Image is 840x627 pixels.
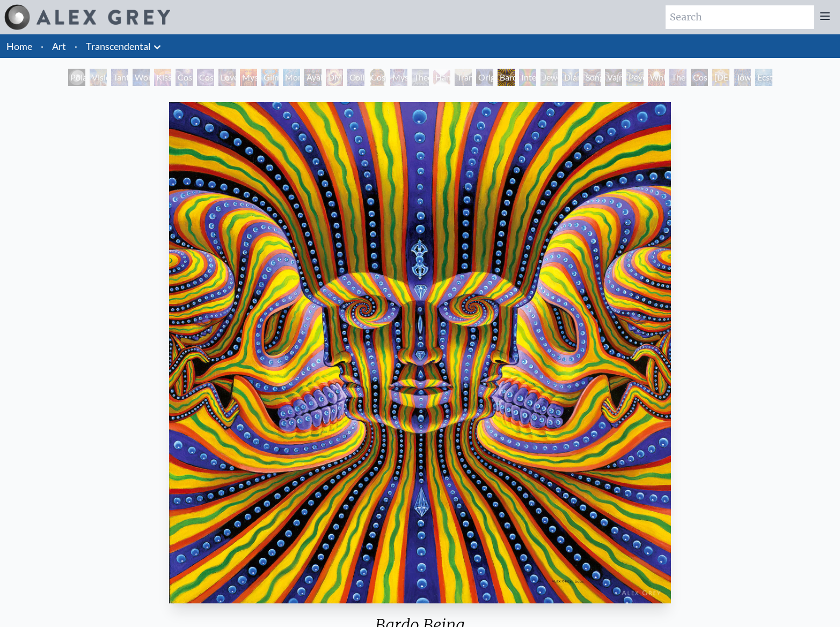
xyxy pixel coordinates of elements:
div: Wonder [133,69,150,86]
div: Monochord [283,69,300,86]
a: Home [6,40,32,52]
div: Song of Vajra Being [583,69,601,86]
a: Art [52,39,66,54]
div: Hands that See [433,69,450,86]
div: Cosmic Artist [197,69,214,86]
div: Peyote Being [626,69,644,86]
div: Original Face [476,69,493,86]
div: Kiss of the [MEDICAL_DATA] [154,69,171,86]
div: Visionary Origin of Language [90,69,107,86]
input: Search [666,5,814,29]
div: Diamond Being [562,69,579,86]
div: The Great Turn [669,69,686,86]
div: Collective Vision [347,69,364,86]
div: Ecstasy [755,69,772,86]
img: Bardo-Being-2002-Alex-Grey-watermarked.jpg [169,102,670,603]
div: Mysteriosa 2 [240,69,257,86]
div: Cosmic [DEMOGRAPHIC_DATA] [369,69,386,86]
div: [DEMOGRAPHIC_DATA] [712,69,729,86]
div: White Light [648,69,665,86]
div: Polar Unity Spiral [68,69,85,86]
div: Jewel Being [540,69,558,86]
div: Cosmic Creativity [176,69,193,86]
li: · [70,34,82,58]
div: Interbeing [519,69,536,86]
div: Cosmic Consciousness [691,69,708,86]
div: Ayahuasca Visitation [304,69,322,86]
div: Toward the One [734,69,751,86]
li: · [36,34,48,58]
div: Transfiguration [455,69,472,86]
a: Transcendental [86,39,151,54]
div: Vajra Being [605,69,622,86]
div: Mystic Eye [390,69,407,86]
div: Bardo Being [498,69,515,86]
div: Love is a Cosmic Force [218,69,236,86]
div: DMT - The Spirit Molecule [326,69,343,86]
div: Tantra [111,69,128,86]
div: Theologue [412,69,429,86]
div: Glimpsing the Empyrean [261,69,279,86]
